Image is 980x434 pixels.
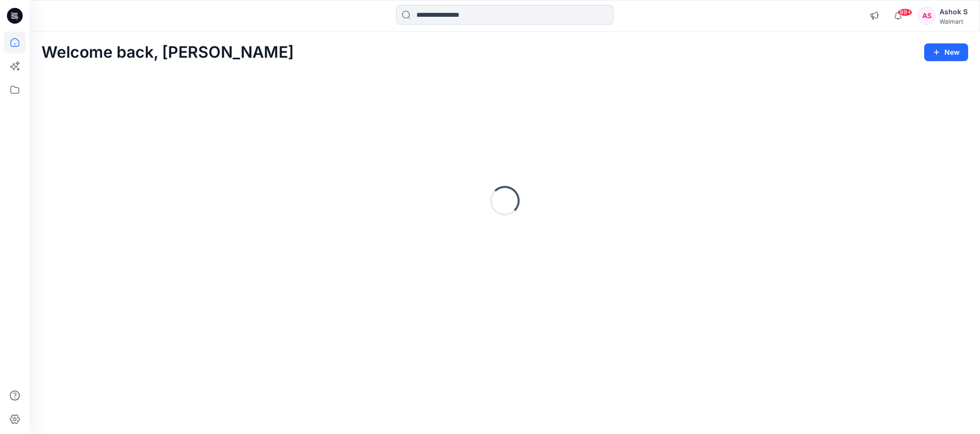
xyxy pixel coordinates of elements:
[939,6,968,18] div: Ashok S
[924,43,968,61] button: New
[939,18,968,25] div: Walmart
[898,8,912,16] span: 99+
[41,43,294,62] h2: Welcome back, [PERSON_NAME]
[918,7,936,25] div: AS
